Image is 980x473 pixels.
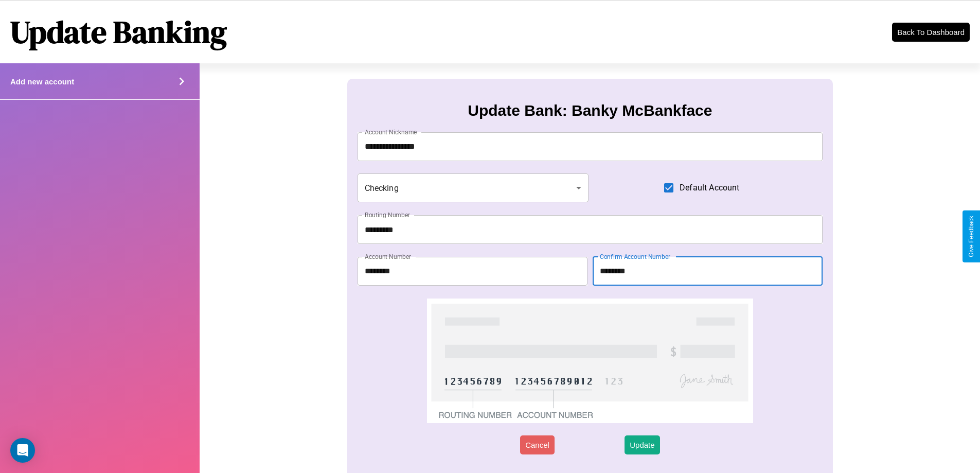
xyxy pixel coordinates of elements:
h4: Add new account [10,77,74,86]
div: Give Feedback [968,216,975,257]
label: Account Nickname [365,128,417,136]
img: check [427,299,753,423]
button: Back To Dashboard [892,23,970,42]
button: Update [625,435,660,454]
label: Confirm Account Number [600,252,670,261]
div: Checking [358,173,589,202]
label: Routing Number [365,211,410,219]
span: Default Account [680,182,739,194]
h1: Update Banking [10,11,227,53]
button: Cancel [520,435,555,454]
h3: Update Bank: Banky McBankface [468,102,712,119]
div: Open Intercom Messenger [10,438,35,463]
label: Account Number [365,252,411,261]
